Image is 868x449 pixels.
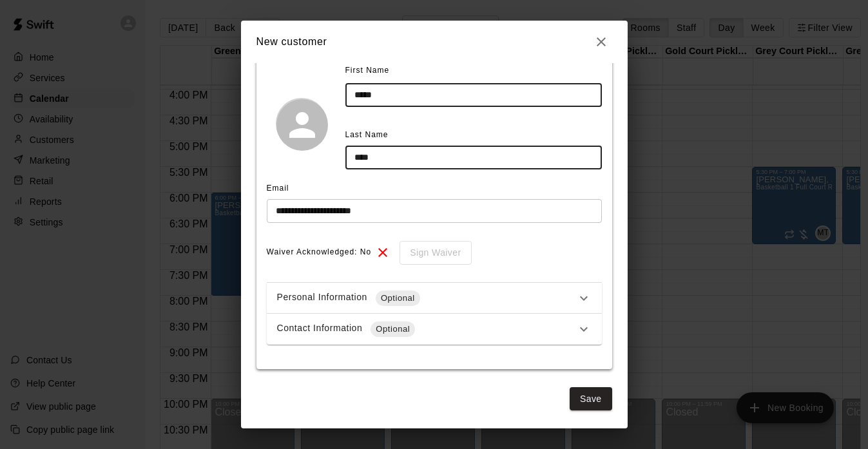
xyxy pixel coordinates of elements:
[277,291,576,306] div: Personal Information
[267,283,602,314] div: Personal InformationOptional
[267,242,372,263] span: Waiver Acknowledged: No
[277,321,576,337] div: Contact Information
[267,184,289,193] span: Email
[371,323,415,336] span: Optional
[267,314,602,345] div: Contact InformationOptional
[345,61,390,81] span: First Name
[256,33,327,50] h6: New customer
[376,292,420,305] span: Optional
[391,241,471,265] div: To sign waivers in admin, this feature must be enabled in general settings
[570,387,612,411] button: Save
[345,130,389,139] span: Last Name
